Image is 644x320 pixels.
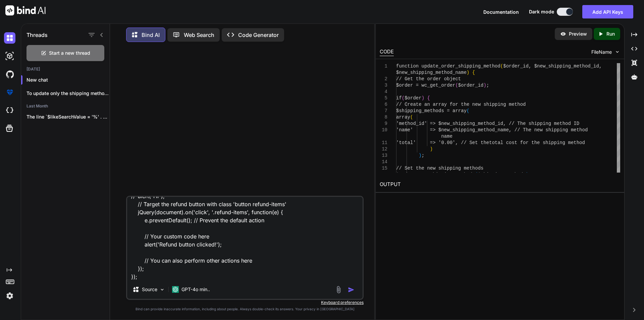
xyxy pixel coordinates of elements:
[26,113,110,120] p: The line `$likeSearchValue = '%' . $wpdb->esc_like($searchValue)...
[348,286,355,293] img: icon
[127,197,363,280] textarea: jQuery(document).ready(function($) { // alert("HI"); // Target the refund button with class 'butt...
[380,101,387,108] div: 6
[421,153,424,158] span: ;
[380,146,387,152] div: 12
[142,286,157,293] p: Source
[503,63,602,69] span: $order_id, $new_shipping_method_id,
[4,32,15,44] img: darkChat
[475,172,478,177] span: (
[489,140,585,145] span: total cost for the shipping method
[4,50,15,62] img: darkAi-studio
[529,172,531,177] span: ;
[478,172,526,177] span: $shipping_methods
[396,121,492,126] span: 'method_id' => $new_shipping_metho
[427,95,430,101] span: {
[483,8,519,15] button: Documentation
[172,286,179,293] img: GPT-4o mini
[405,95,421,101] span: $order
[335,286,342,293] img: attachment
[181,286,210,293] p: GPT-4o min..
[606,31,615,37] p: Run
[4,87,15,98] img: premium
[569,31,587,37] p: Preview
[396,95,402,101] span: if
[21,103,110,109] h2: Last Month
[515,102,526,107] span: thod
[380,121,387,127] div: 9
[380,127,387,133] div: 10
[26,77,110,83] p: New chat
[396,140,489,145] span: 'total' => '0.00', // Set the
[4,105,15,116] img: cloudideIcon
[126,307,364,312] p: Bind can provide inaccurate information, including about people. Always double-check its answers....
[380,76,387,82] div: 2
[380,114,387,121] div: 8
[184,31,214,39] p: Web Search
[159,287,165,292] img: Pick Models
[380,48,394,56] div: CODE
[380,159,387,165] div: 14
[467,108,469,113] span: (
[396,108,467,113] span: $shipping_methods = array
[380,82,387,89] div: 3
[126,300,364,305] p: Keyboard preferences
[410,115,413,120] span: (
[492,127,588,133] span: d_name, // The new shipping method
[380,63,387,70] div: 1
[419,153,421,158] span: )
[396,70,467,75] span: $new_shipping_method_name
[49,50,90,56] span: Start a new thread
[396,83,455,88] span: $order = wc_get_order
[380,95,387,101] div: 5
[492,121,579,126] span: d_id, // The shipping method ID
[560,31,566,37] img: preview
[380,108,387,114] div: 7
[380,140,387,146] div: 11
[4,68,15,80] img: githubDark
[458,83,483,88] span: $order_id
[4,290,15,302] img: settings
[238,31,279,39] p: Code Generator
[380,165,387,172] div: 15
[380,152,387,159] div: 13
[483,9,519,15] span: Documentation
[21,66,110,72] h2: [DATE]
[421,95,424,101] span: )
[380,172,387,178] div: 16
[455,83,458,88] span: (
[614,49,620,55] img: chevron down
[396,63,500,69] span: function update_order_shipping_method
[441,134,452,139] span: name
[591,49,612,55] span: FileName
[529,8,554,15] span: Dark mode
[500,63,503,69] span: (
[5,5,46,15] img: Bind AI
[376,177,624,192] h2: OUTPUT
[142,31,160,39] p: Bind AI
[526,172,528,177] span: )
[396,172,475,177] span: $order->set_shipping_methods
[380,89,387,95] div: 4
[396,102,515,107] span: // Create an array for the new shipping me
[467,70,469,75] span: )
[472,70,475,75] span: {
[396,76,461,82] span: // Get the order object
[401,95,404,101] span: (
[582,5,633,18] button: Add API Keys
[430,146,432,152] span: )
[486,83,489,88] span: ;
[396,166,483,171] span: // Set the new shipping methods
[26,31,48,39] h1: Threads
[396,115,410,120] span: array
[483,83,486,88] span: )
[26,90,110,97] p: To update only the shipping method name ...
[396,127,492,133] span: 'name' => $new_shipping_metho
